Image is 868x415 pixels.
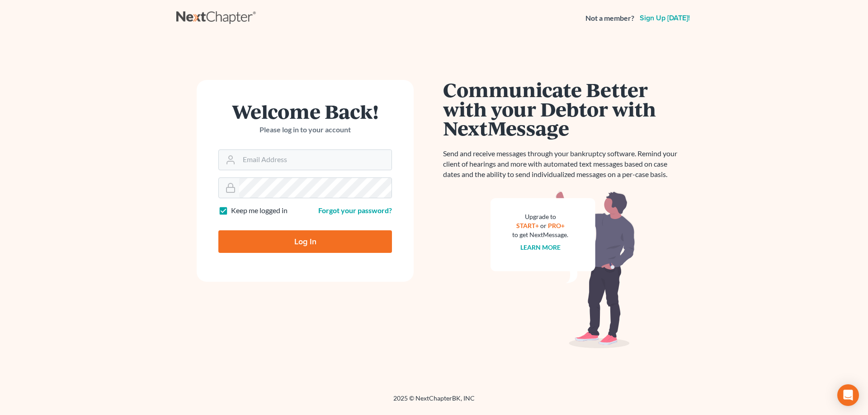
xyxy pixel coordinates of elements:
[443,149,683,180] p: Send and receive messages through your bankruptcy software. Remind your client of hearings and mo...
[491,191,635,349] img: nextmessage_bg-59042aed3d76b12b5cd301f8e5b87938c9018125f34e5fa2b7a6b67550977c72.svg
[318,206,392,214] a: Forgot your password?
[176,394,692,410] div: 2025 © NextChapterBK, INC
[837,384,859,406] div: Open Intercom Messenger
[585,13,634,23] strong: Not a member?
[231,205,288,216] label: Keep me logged in
[516,222,539,229] a: START+
[218,230,392,253] input: Log In
[218,102,392,121] h1: Welcome Back!
[512,212,568,221] div: Upgrade to
[443,80,683,138] h1: Communicate Better with your Debtor with NextMessage
[638,14,692,22] a: Sign up [DATE]!
[512,230,568,239] div: to get NextMessage.
[540,222,547,229] span: or
[548,222,565,229] a: PRO+
[218,125,392,135] p: Please log in to your account
[520,243,561,251] a: Learn more
[239,150,392,170] input: Email Address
